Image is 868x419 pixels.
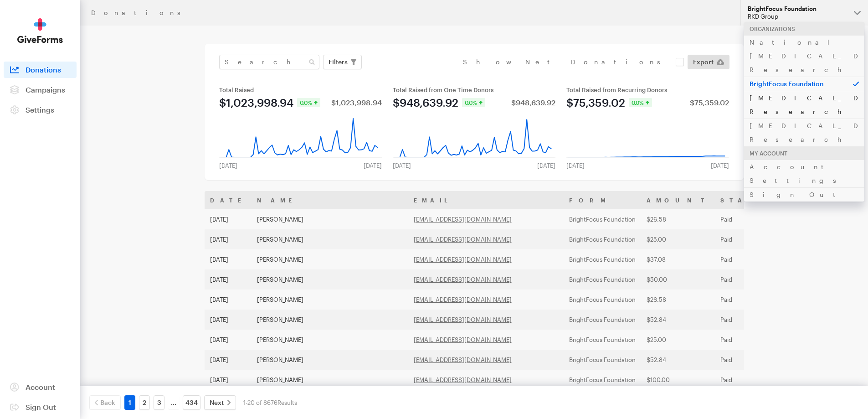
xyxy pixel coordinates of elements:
[4,82,77,98] a: Campaigns
[532,162,561,169] div: [DATE]
[561,162,590,169] div: [DATE]
[744,22,864,36] div: Organizations
[205,350,252,370] td: [DATE]
[323,55,362,69] button: Filters
[183,395,200,410] a: 434
[641,310,715,330] td: $52.84
[252,350,408,370] td: [PERSON_NAME]
[205,310,252,330] td: [DATE]
[205,209,252,229] td: [DATE]
[205,370,252,390] td: [DATE]
[566,86,729,93] div: Total Raised from Recurring Donors
[205,269,252,290] td: [DATE]
[715,290,782,310] td: Paid
[4,399,77,415] a: Sign Out
[26,383,55,391] span: Account
[26,85,65,94] span: Campaigns
[744,187,864,202] a: Sign Out
[748,5,847,13] div: BrightFocus Foundation
[511,99,555,106] div: $948,639.92
[17,18,63,43] img: GiveForms
[744,160,864,187] a: Account Settings
[414,316,512,323] a: [EMAIL_ADDRESS][DOMAIN_NAME]
[26,65,61,74] span: Donations
[564,229,641,249] td: BrightFocus Foundation
[566,97,625,108] div: $75,359.02
[564,209,641,229] td: BrightFocus Foundation
[154,395,164,410] a: 3
[715,191,782,209] th: Status
[744,35,864,77] a: National [MEDICAL_DATA] Research
[252,249,408,269] td: [PERSON_NAME]
[715,330,782,350] td: Paid
[641,249,715,269] td: $37.08
[744,91,864,119] a: [MEDICAL_DATA] Research
[414,376,512,383] a: [EMAIL_ADDRESS][DOMAIN_NAME]
[748,13,847,21] div: RKD Group
[277,399,297,406] span: Results
[715,370,782,390] td: Paid
[414,236,512,243] a: [EMAIL_ADDRESS][DOMAIN_NAME]
[462,98,485,107] div: 0.0%
[693,57,714,67] span: Export
[219,97,293,108] div: $1,023,998.94
[358,162,387,169] div: [DATE]
[26,105,54,114] span: Settings
[715,209,782,229] td: Paid
[715,249,782,269] td: Paid
[205,330,252,350] td: [DATE]
[414,276,512,283] a: [EMAIL_ADDRESS][DOMAIN_NAME]
[205,229,252,249] td: [DATE]
[252,191,408,209] th: Name
[715,350,782,370] td: Paid
[4,379,77,395] a: Account
[252,229,408,249] td: [PERSON_NAME]
[4,62,77,78] a: Donations
[4,102,77,118] a: Settings
[205,249,252,269] td: [DATE]
[564,290,641,310] td: BrightFocus Foundation
[715,229,782,249] td: Paid
[564,330,641,350] td: BrightFocus Foundation
[205,191,252,209] th: Date
[252,269,408,290] td: [PERSON_NAME]
[744,146,864,160] div: My Account
[393,97,458,108] div: $948,639.92
[414,356,512,363] a: [EMAIL_ADDRESS][DOMAIN_NAME]
[641,370,715,390] td: $100.00
[414,256,512,263] a: [EMAIL_ADDRESS][DOMAIN_NAME]
[252,290,408,310] td: [PERSON_NAME]
[414,296,512,303] a: [EMAIL_ADDRESS][DOMAIN_NAME]
[564,370,641,390] td: BrightFocus Foundation
[564,191,641,209] th: Form
[641,330,715,350] td: $25.00
[393,86,555,93] div: Total Raised from One Time Donors
[414,336,512,343] a: [EMAIL_ADDRESS][DOMAIN_NAME]
[329,57,348,67] span: Filters
[564,310,641,330] td: BrightFocus Foundation
[26,403,56,411] span: Sign Out
[688,55,729,69] a: Export
[641,229,715,249] td: $25.00
[629,98,652,107] div: 0.0%
[243,395,297,410] div: 1-20 of 8676
[715,310,782,330] td: Paid
[219,55,319,69] input: Search Name & Email
[252,310,408,330] td: [PERSON_NAME]
[214,162,243,169] div: [DATE]
[210,397,224,408] span: Next
[564,350,641,370] td: BrightFocus Foundation
[414,216,512,223] a: [EMAIL_ADDRESS][DOMAIN_NAME]
[139,395,150,410] a: 2
[408,191,564,209] th: Email
[690,99,729,106] div: $75,359.02
[744,119,864,146] a: [MEDICAL_DATA] Research
[297,98,320,107] div: 0.0%
[641,191,715,209] th: Amount
[219,86,382,93] div: Total Raised
[705,162,734,169] div: [DATE]
[564,269,641,290] td: BrightFocus Foundation
[252,370,408,390] td: [PERSON_NAME]
[641,290,715,310] td: $26.58
[641,350,715,370] td: $52.84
